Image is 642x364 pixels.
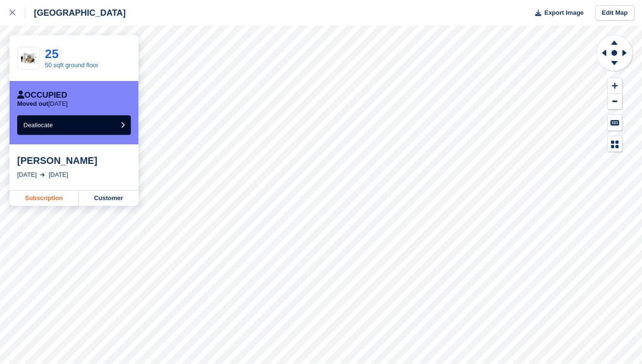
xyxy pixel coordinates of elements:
p: [DATE] [17,100,68,108]
a: 25 [45,47,59,61]
span: Moved out [17,100,48,107]
span: Deallocate [23,121,53,129]
a: Subscription [10,191,79,206]
button: Export Image [529,5,584,21]
button: Keyboard Shortcuts [608,115,622,131]
div: [PERSON_NAME] [17,155,131,166]
button: Deallocate [17,115,131,135]
div: [GEOGRAPHIC_DATA] [25,7,126,19]
button: Zoom Out [608,94,622,110]
a: Customer [79,191,138,206]
div: [DATE] [49,170,68,180]
div: Occupied [17,91,67,100]
a: Edit Map [595,5,634,21]
button: Map Legend [608,136,622,152]
button: Zoom In [608,78,622,94]
span: Export Image [544,8,583,18]
a: 50 sqft ground floor [45,61,98,69]
div: [DATE] [17,170,37,180]
img: arrow-right-light-icn-cde0832a797a2874e46488d9cf13f60e5c3a73dbe684e267c42b8395dfbc2abf.svg [40,173,45,177]
img: 50.jpg [18,50,40,67]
